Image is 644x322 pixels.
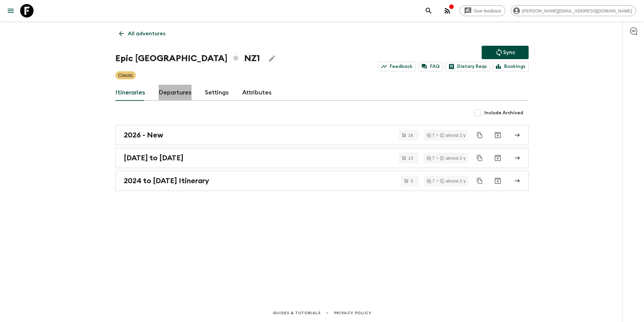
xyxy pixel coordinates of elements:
a: 2026 - New [115,125,529,145]
p: Sync [503,48,515,56]
a: Give feedback [460,5,505,16]
div: 7 [427,179,435,183]
span: 5 [407,179,417,183]
h2: 2026 - New [124,131,163,139]
span: [PERSON_NAME][EMAIL_ADDRESS][DOMAIN_NAME] [519,8,636,13]
button: Sync adventure departures to the booking engine [482,46,529,59]
div: 7 [427,133,435,137]
a: Settings [205,85,229,101]
div: [PERSON_NAME][EMAIL_ADDRESS][DOMAIN_NAME] [511,5,636,16]
h2: [DATE] to [DATE] [124,154,183,162]
button: Duplicate [474,175,486,187]
button: Archive [491,151,504,165]
span: 16 [404,133,417,137]
h2: 2024 to [DATE] Itinerary [124,176,209,185]
span: Include Archived [484,110,523,116]
button: Edit Adventure Title [265,52,279,65]
a: Privacy Policy [334,309,371,317]
a: 2024 to [DATE] Itinerary [115,171,529,191]
h1: Epic [GEOGRAPHIC_DATA] NZ1 [115,52,260,65]
div: almost 2 y [440,133,466,137]
a: FAQ [419,62,443,71]
p: All adventures [128,30,165,38]
button: search adventures [422,4,435,17]
button: Archive [491,174,504,188]
div: almost 2 y [440,156,466,160]
div: almost 2 y [440,179,466,183]
div: 7 [427,156,435,160]
button: Duplicate [474,129,486,141]
a: All adventures [115,27,169,40]
button: Duplicate [474,152,486,164]
a: Itineraries [115,85,145,101]
a: Departures [159,85,192,101]
a: Guides & Tutorials [273,309,321,317]
button: menu [4,4,17,17]
span: 13 [404,156,417,160]
a: Dietary Reqs [446,62,490,71]
a: Attributes [242,85,272,101]
a: Feedback [378,62,416,71]
a: [DATE] to [DATE] [115,148,529,168]
a: Bookings [493,62,529,71]
p: Classic [118,72,133,79]
button: Archive [491,128,504,142]
span: Give feedback [470,8,505,13]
